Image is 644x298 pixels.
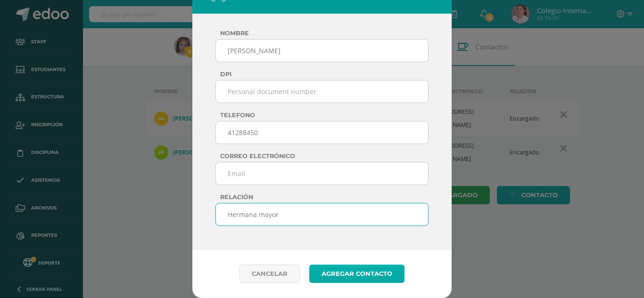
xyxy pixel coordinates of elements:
[220,193,429,201] label: Relación
[215,162,429,185] input: Email
[220,112,429,119] label: Telefono
[220,71,429,78] label: DPI
[215,80,429,103] input: Personal document number
[215,121,429,144] input: Phone
[309,265,405,283] button: Agregar contacto
[215,203,429,226] input: Relationship
[220,30,429,37] label: Nombre
[215,39,429,62] input: Name
[220,153,429,160] label: Correo electrónico
[239,265,300,283] a: Cancelar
